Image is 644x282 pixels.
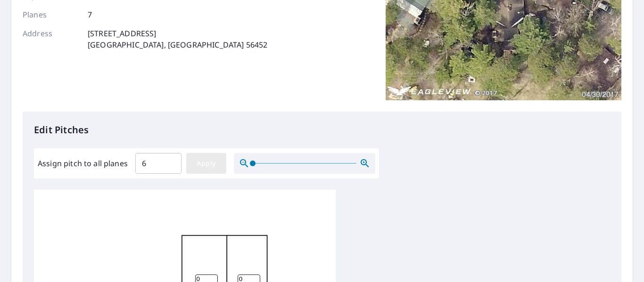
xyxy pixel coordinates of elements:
[135,150,182,177] input: 00.0
[194,158,219,169] span: Apply
[23,28,79,50] p: Address
[186,153,226,174] button: Apply
[23,9,79,20] p: Planes
[88,28,267,50] p: [STREET_ADDRESS] [GEOGRAPHIC_DATA], [GEOGRAPHIC_DATA] 56452
[88,9,92,20] p: 7
[38,158,128,169] label: Assign pitch to all planes
[34,123,610,137] p: Edit Pitches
